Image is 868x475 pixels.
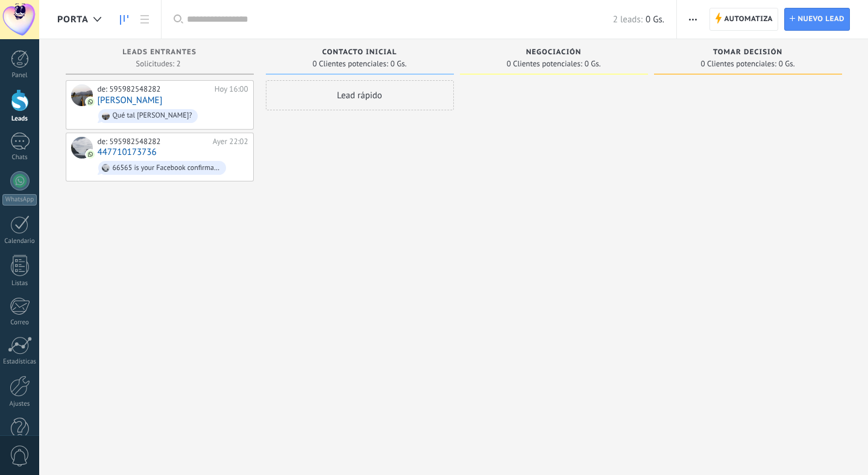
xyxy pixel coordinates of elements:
span: Contacto inicial [322,48,397,57]
div: Listas [2,280,37,288]
span: PORTA [57,14,89,25]
div: Qué tal [PERSON_NAME]? [113,112,192,120]
span: Solicitudes: 2 [136,60,180,68]
div: 447710173736 [71,137,93,159]
div: Panel [2,72,37,80]
span: Automatiza [724,8,773,30]
div: Calendario [2,237,37,245]
div: 66565 is your Facebook confirmation code [113,164,221,172]
div: Contacto inicial [272,48,448,58]
div: Hoy 16:00 [215,84,248,94]
a: Nuevo lead [784,8,850,31]
span: Tomar decisión [713,48,782,57]
span: 0 Gs. [391,60,407,68]
div: Leads Entrantes [72,48,248,58]
span: 0 Clientes potenciales: [312,60,388,68]
div: Josefina Gorostiaga [71,84,93,106]
div: Tomar decisión [660,48,836,58]
div: de: 595982548282 [98,137,209,146]
div: Ajustes [2,400,37,408]
div: WhatsApp [2,194,37,206]
span: Leads Entrantes [122,48,197,57]
div: Estadísticas [2,358,37,366]
span: 0 Clientes potenciales: [506,60,582,68]
span: 0 Clientes potenciales: [700,60,776,68]
div: Leads [2,115,37,123]
span: 2 leads: [613,14,643,25]
div: Chats [2,154,37,162]
div: Correo [2,319,37,327]
div: de: 595982548282 [98,84,210,94]
div: Lead rápido [266,80,454,110]
a: 447710173736 [98,147,157,157]
span: 0 Gs. [646,14,664,25]
a: [PERSON_NAME] [98,95,163,105]
span: Nuevo lead [797,8,844,30]
span: Negociación [526,48,582,57]
div: Negociación [466,48,642,58]
a: Automatiza [709,8,778,31]
div: Ayer 22:02 [213,137,248,146]
span: 0 Gs. [585,60,601,68]
span: 0 Gs. [779,60,795,68]
img: com.amocrm.amocrmwa.svg [86,98,95,106]
img: com.amocrm.amocrmwa.svg [86,150,95,159]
